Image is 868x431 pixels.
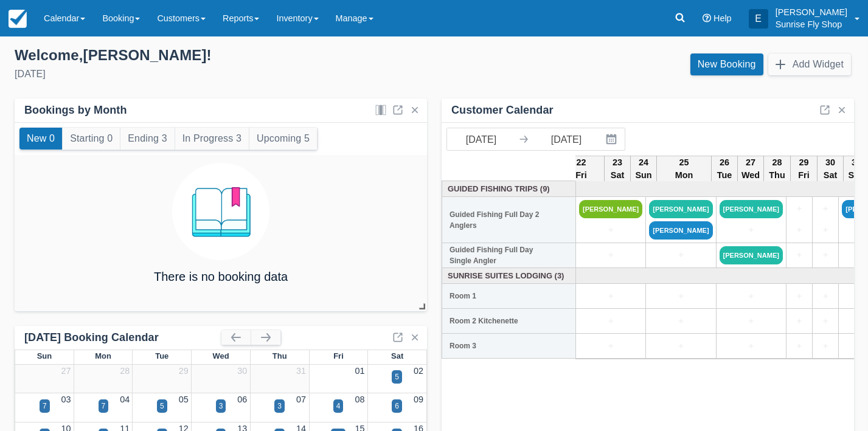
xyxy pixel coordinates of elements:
a: + [816,224,835,237]
a: + [579,340,642,353]
span: Sat [391,351,403,360]
a: + [649,315,712,328]
a: + [720,340,783,353]
a: Guided Fishing Trips (9) [445,183,573,195]
span: Fri [333,351,344,360]
a: 30 [237,366,247,376]
a: + [720,315,783,328]
a: 09 [414,395,423,404]
a: + [790,249,809,262]
a: 28 [120,366,130,376]
th: 22 Fri [558,156,605,182]
a: + [649,290,712,303]
a: 08 [355,395,364,404]
div: E [749,9,768,29]
span: Thu [273,351,287,360]
button: Ending 3 [120,128,174,150]
a: + [649,249,712,262]
a: [PERSON_NAME] [720,246,783,264]
a: + [720,224,783,237]
th: 30 Sat [818,156,844,182]
div: 3 [219,401,223,412]
th: 25 Mon [657,156,712,182]
th: Room 1 [442,284,576,309]
a: 06 [237,395,247,404]
p: [PERSON_NAME] [776,6,847,18]
a: + [720,290,783,303]
th: 23 Sat [605,156,631,182]
span: Wed [212,351,229,360]
a: 03 [61,395,71,404]
span: Help [713,13,732,23]
input: Start Date [447,128,515,150]
th: 24 Sun [631,156,657,182]
button: Add Widget [768,53,851,75]
div: Bookings by Month [24,103,127,117]
img: booking.png [172,163,269,260]
div: Welcome , [PERSON_NAME] ! [15,46,425,64]
div: 7 [102,401,106,412]
div: 5 [395,371,399,382]
span: Tue [155,351,168,360]
th: 28 Thu [764,156,791,182]
a: + [790,224,809,237]
a: 04 [120,395,130,404]
a: 27 [61,366,71,376]
a: + [579,290,642,303]
a: + [790,202,809,216]
button: Starting 0 [63,128,120,150]
button: Interact with the calendar and add the check-in date for your trip. [600,128,625,150]
a: + [579,224,642,237]
a: + [816,340,835,353]
a: + [649,340,712,353]
div: Customer Calendar [451,103,554,117]
a: 05 [179,395,189,404]
a: 01 [355,366,364,376]
a: [PERSON_NAME] [720,200,783,218]
a: + [816,202,835,216]
span: Sun [37,351,52,360]
span: Mon [95,351,111,360]
button: Upcoming 5 [249,128,317,150]
div: [DATE] Booking Calendar [24,331,221,345]
i: Help [703,14,711,22]
a: 07 [296,395,306,404]
a: + [816,249,835,262]
a: [PERSON_NAME] [649,221,712,240]
a: 31 [296,366,306,376]
input: End Date [532,128,600,150]
button: In Progress 3 [175,128,249,150]
th: Room 3 [442,334,576,359]
a: + [579,315,642,328]
h4: There is no booking data [154,270,288,283]
button: New 0 [19,128,62,150]
a: [PERSON_NAME] [579,200,642,218]
a: 29 [179,366,189,376]
a: [PERSON_NAME] [649,200,712,218]
a: + [816,290,835,303]
th: Guided Fishing Full Day 2 Anglers [442,197,576,243]
div: 6 [395,401,399,412]
div: 5 [160,401,164,412]
a: New Booking [690,53,763,75]
a: + [816,315,835,328]
p: Sunrise Fly Shop [776,18,847,30]
img: checkfront-main-nav-mini-logo.png [9,10,27,28]
a: + [790,340,809,353]
th: 27 Wed [738,156,764,182]
a: Sunrise Suites Lodging (3) [445,270,573,281]
a: + [790,315,809,328]
a: 02 [414,366,423,376]
a: + [579,249,642,262]
div: 4 [336,401,341,412]
div: [DATE] [15,67,425,81]
div: 7 [43,401,47,412]
th: Guided Fishing Full Day Single Angler [442,243,576,268]
th: 26 Tue [712,156,738,182]
a: + [790,290,809,303]
th: Room 2 Kitchenette [442,309,576,334]
div: 3 [277,401,282,412]
th: 29 Fri [791,156,818,182]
